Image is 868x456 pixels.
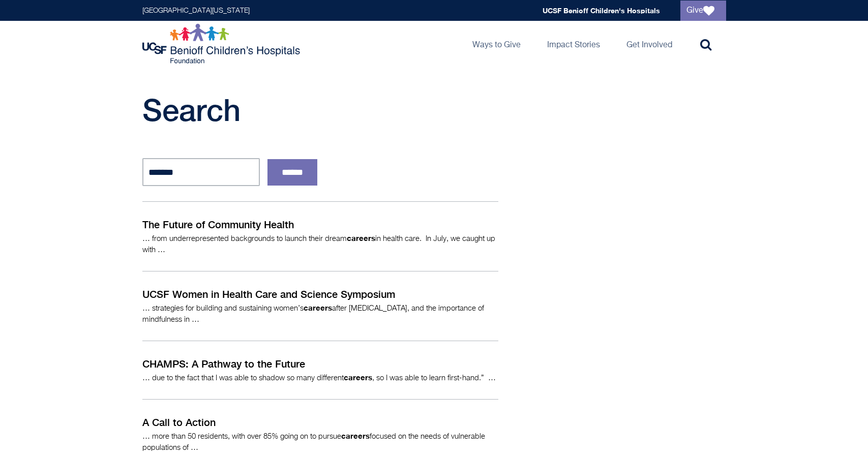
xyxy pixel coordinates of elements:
strong: careers [341,431,370,440]
strong: careers [304,303,332,312]
p: CHAMPS: A Pathway to the Future [142,356,498,372]
p: … more than 50 residents, with over 85% going on to pursue focused on the needs of vulnerable pop... [142,430,498,453]
p: A Call to Action [142,415,498,430]
a: Get Involved [618,21,680,67]
a: [GEOGRAPHIC_DATA][US_STATE] [142,7,250,14]
a: Give [680,1,726,21]
a: The Future of Community Health … from underrepresented backgrounds to launch their dreamcareersin... [142,201,498,271]
img: Logo for UCSF Benioff Children's Hospitals Foundation [142,23,303,64]
strong: careers [347,233,375,242]
p: … from underrepresented backgrounds to launch their dream in health care. In July, we caught up w... [142,232,498,256]
a: CHAMPS: A Pathway to the Future … due to the fact that I was able to shadow so many differentcare... [142,341,498,399]
strong: careers [344,373,372,382]
a: Ways to Give [464,21,529,67]
p: … due to the fact that I was able to shadow so many different , so I was able to learn first-hand... [142,372,498,384]
p: The Future of Community Health [142,217,498,232]
a: UCSF Women in Health Care and Science Symposium … strategies for building and sustaining women’sc... [142,271,498,341]
p: UCSF Women in Health Care and Science Symposium [142,287,498,302]
h1: Search [142,92,534,128]
p: … strategies for building and sustaining women’s after [MEDICAL_DATA], and the importance of mind... [142,302,498,325]
a: Impact Stories [539,21,608,67]
a: UCSF Benioff Children's Hospitals [543,6,660,15]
